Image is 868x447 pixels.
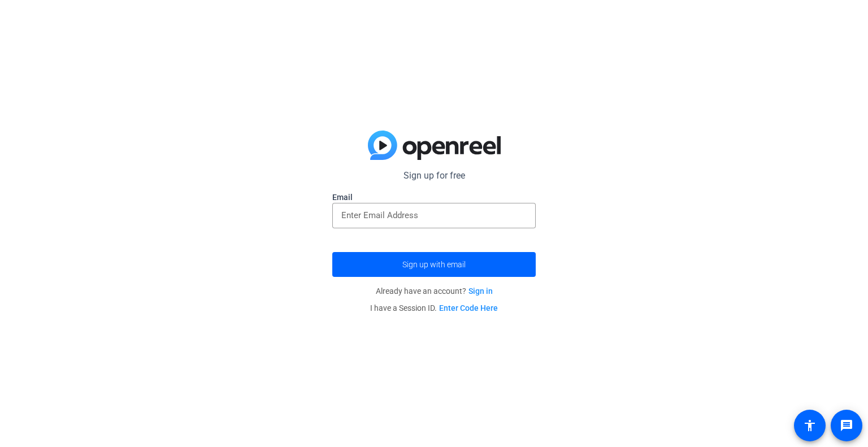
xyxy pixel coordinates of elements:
span: Already have an account? [376,287,493,296]
mat-icon: accessibility [803,419,817,432]
input: Enter Email Address [341,209,527,222]
p: Sign up for free [332,169,536,183]
a: Sign in [468,287,493,296]
img: blue-gradient.svg [368,131,501,160]
button: Sign up with email [332,252,536,277]
a: Enter Code Here [439,303,498,313]
label: Email [332,192,536,203]
mat-icon: message [840,419,853,432]
span: I have a Session ID. [370,303,498,313]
